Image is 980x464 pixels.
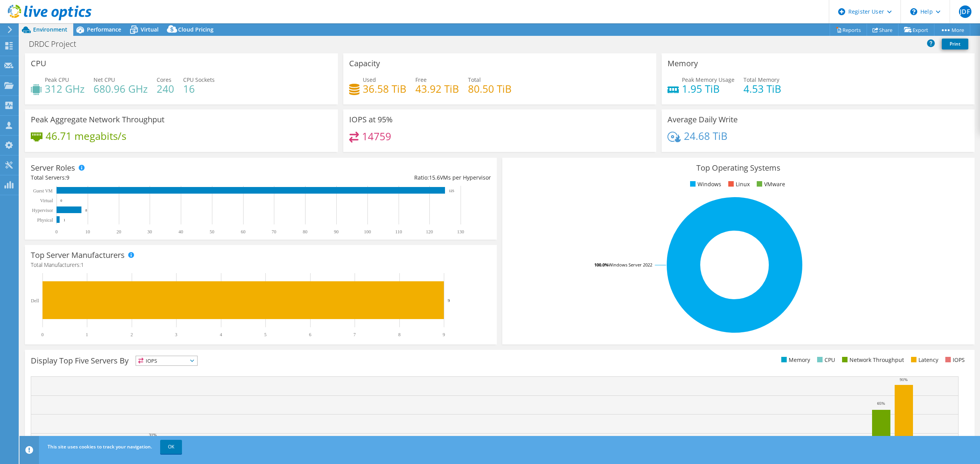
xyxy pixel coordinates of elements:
text: 40 [178,229,183,235]
span: Virtual [141,26,159,33]
h4: 312 GHz [45,85,85,93]
a: Export [898,24,934,36]
h3: Peak Aggregate Network Throughput [31,115,164,124]
span: Peak Memory Usage [682,76,735,83]
text: 1 [64,218,65,222]
text: 20 [117,229,121,235]
span: 9 [66,174,69,181]
text: 10 [85,229,90,235]
h4: 14759 [362,132,391,141]
h4: 680.96 GHz [94,85,148,93]
text: 100 [364,229,371,235]
span: Peak CPU [45,76,69,83]
div: Total Servers: [31,173,261,182]
span: IOPS [136,356,197,365]
text: 4 [220,332,222,337]
span: Environment [33,26,67,33]
h3: Memory [667,59,698,68]
li: Network Throughput [840,356,904,364]
span: JDF [959,5,971,18]
h3: Average Daily Write [667,115,738,124]
h4: 240 [157,85,174,93]
text: 0 [55,229,58,235]
li: CPU [815,356,835,364]
text: 30 [147,229,152,235]
span: Performance [87,26,121,33]
span: Free [415,76,427,83]
tspan: 100.0% [594,262,609,268]
a: OK [160,440,182,454]
text: 70 [272,229,276,235]
text: 0 [60,199,62,203]
h3: Capacity [349,59,380,68]
svg: \n [910,8,917,15]
span: Net CPU [94,76,115,83]
text: 125 [449,189,454,193]
text: 8 [398,332,401,337]
text: 5 [264,332,267,337]
h4: 80.50 TiB [468,85,512,93]
a: Share [867,24,899,36]
text: 0 [41,332,44,337]
text: 9 [443,332,445,337]
h3: IOPS at 95% [349,115,393,124]
h4: 1.95 TiB [682,85,735,93]
text: 60 [241,229,245,235]
li: VMware [755,180,785,189]
text: Dell [31,298,39,303]
li: Windows [688,180,721,189]
text: 130 [457,229,464,235]
tspan: Windows Server 2022 [609,262,652,268]
h3: CPU [31,59,46,68]
text: 9 [448,298,450,303]
li: IOPS [943,356,965,364]
text: 31% [149,432,157,437]
span: Total Memory [743,76,779,83]
h4: Total Manufacturers: [31,261,491,269]
h3: Server Roles [31,164,75,172]
text: 110 [395,229,402,235]
text: 91% [900,377,908,382]
text: 90 [334,229,339,235]
span: Cloud Pricing [178,26,214,33]
text: 2 [131,332,133,337]
text: 120 [426,229,433,235]
h4: 4.53 TiB [743,85,781,93]
span: Used [363,76,376,83]
h3: Top Server Manufacturers [31,251,125,259]
text: 80 [303,229,307,235]
text: 3 [175,332,177,337]
h4: 24.68 TiB [684,132,727,140]
text: Physical [37,217,53,223]
text: Virtual [40,198,53,203]
h4: 36.58 TiB [363,85,406,93]
h3: Top Operating Systems [508,164,968,172]
h4: 46.71 megabits/s [46,132,126,140]
li: Latency [909,356,938,364]
h1: DRDC Project [25,40,88,48]
a: Print [942,39,968,49]
span: Total [468,76,481,83]
li: Linux [726,180,750,189]
text: 8 [85,208,87,212]
h4: 43.92 TiB [415,85,459,93]
li: Memory [779,356,810,364]
div: Ratio: VMs per Hypervisor [261,173,491,182]
span: 1 [81,261,84,268]
a: Reports [830,24,867,36]
text: 1 [86,332,88,337]
a: More [934,24,970,36]
text: 50 [210,229,214,235]
text: Guest VM [33,188,53,194]
span: Cores [157,76,171,83]
span: 15.6 [429,174,440,181]
span: This site uses cookies to track your navigation. [48,443,152,450]
span: CPU Sockets [183,76,215,83]
text: 65% [877,401,885,406]
text: 7 [353,332,356,337]
h4: 16 [183,85,215,93]
text: Hypervisor [32,208,53,213]
text: 6 [309,332,311,337]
